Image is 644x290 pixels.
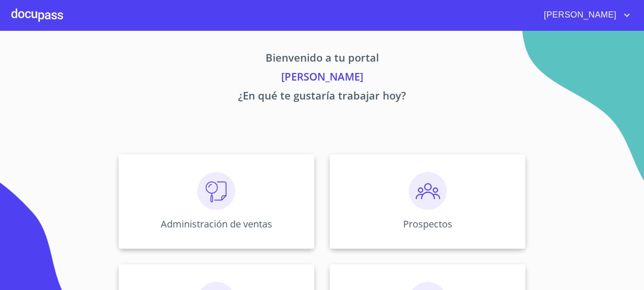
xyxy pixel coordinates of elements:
[537,8,621,23] span: [PERSON_NAME]
[30,69,614,88] p: [PERSON_NAME]
[409,172,447,210] img: prospectos.png
[537,8,633,23] button: account of current user
[30,88,614,107] p: ¿En qué te gustaría trabajar hoy?
[30,50,614,69] p: Bienvenido a tu portal
[161,217,272,230] p: Administración de ventas
[197,172,235,210] img: consulta.png
[403,217,452,230] p: Prospectos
